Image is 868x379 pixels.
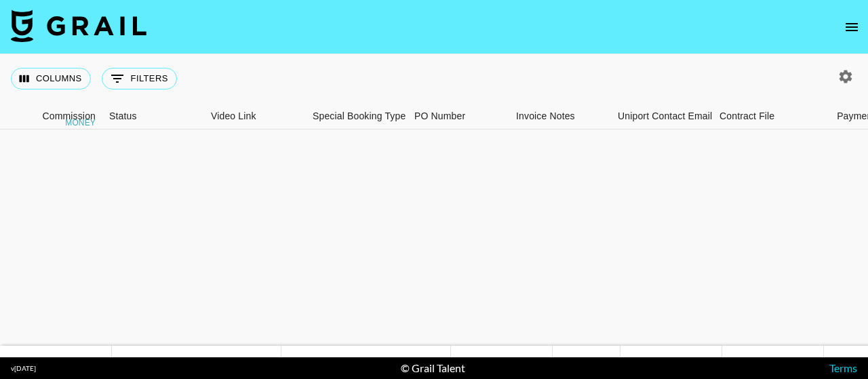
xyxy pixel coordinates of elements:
div: © Grail Talent [401,361,465,375]
div: Status [109,103,137,129]
button: Select columns [11,68,91,89]
button: Show filters [102,68,177,89]
div: Video Link [204,103,306,129]
div: Invoice Notes [516,103,575,129]
div: Invoice Notes [509,103,611,129]
button: open drawer [838,14,865,41]
div: Status [102,103,204,129]
div: Commission [42,103,96,129]
a: Terms [829,361,857,374]
div: Video Link [211,103,256,129]
div: PO Number [414,103,465,129]
div: Contract File [713,103,814,129]
div: Contract File [719,103,774,129]
div: Uniport Contact Email [618,103,712,129]
div: v [DATE] [11,364,36,373]
div: PO Number [408,103,509,129]
div: Uniport Contact Email [611,103,713,129]
div: Special Booking Type [306,103,408,129]
div: money [65,119,96,127]
div: Special Booking Type [313,103,406,129]
img: Grail Talent [11,9,146,42]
